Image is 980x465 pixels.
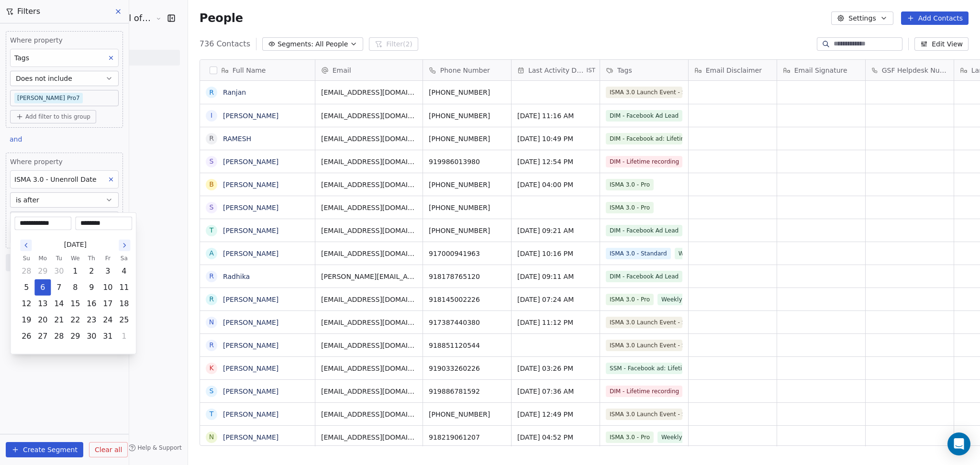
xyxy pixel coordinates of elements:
button: Thursday, October 16th, 2025 [84,296,99,311]
button: Wednesday, October 22nd, 2025 [67,312,83,328]
button: Sunday, September 28th, 2025 [19,264,34,279]
button: Tuesday, October 14th, 2025 [51,296,67,311]
th: Wednesday [67,254,83,263]
th: Tuesday [51,254,67,263]
table: October 2025 [18,254,132,344]
button: Sunday, October 12th, 2025 [19,296,34,311]
button: Saturday, October 4th, 2025 [116,264,132,279]
button: Friday, October 10th, 2025 [100,280,115,295]
button: Thursday, October 23rd, 2025 [84,312,99,328]
button: Monday, September 29th, 2025 [35,264,50,279]
button: Saturday, October 18th, 2025 [116,296,132,311]
button: Friday, October 17th, 2025 [100,296,115,311]
button: Wednesday, October 8th, 2025 [67,280,83,295]
button: Thursday, October 2nd, 2025 [84,264,99,279]
th: Sunday [18,254,34,263]
button: Monday, October 27th, 2025 [35,329,50,344]
button: Tuesday, October 7th, 2025 [51,280,67,295]
button: Sunday, October 19th, 2025 [19,312,34,328]
th: Saturday [116,254,132,263]
th: Thursday [83,254,100,263]
button: Go to the Next Month [119,240,130,251]
button: Saturday, October 25th, 2025 [116,312,132,328]
button: Monday, October 20th, 2025 [35,312,50,328]
button: Saturday, November 1st, 2025 [116,329,132,344]
button: Friday, October 31st, 2025 [100,329,115,344]
button: Monday, October 13th, 2025 [35,296,50,311]
button: Friday, October 24th, 2025 [100,312,115,328]
button: Saturday, October 11th, 2025 [116,280,132,295]
button: Wednesday, October 1st, 2025 [67,264,83,279]
button: Sunday, October 26th, 2025 [19,329,34,344]
button: Wednesday, October 15th, 2025 [67,296,83,311]
button: Wednesday, October 29th, 2025 [67,329,83,344]
button: Friday, October 3rd, 2025 [100,264,115,279]
button: Tuesday, October 21st, 2025 [51,312,67,328]
button: Go to the Previous Month [20,240,32,251]
span: [DATE] [64,240,87,250]
button: Sunday, October 5th, 2025 [19,280,34,295]
th: Monday [34,254,51,263]
th: Friday [100,254,116,263]
button: Thursday, October 30th, 2025 [84,329,99,344]
button: Tuesday, October 28th, 2025 [51,329,67,344]
button: Today, Monday, October 6th, 2025, selected [35,280,50,295]
button: Thursday, October 9th, 2025 [84,280,99,295]
button: Tuesday, September 30th, 2025 [51,264,67,279]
